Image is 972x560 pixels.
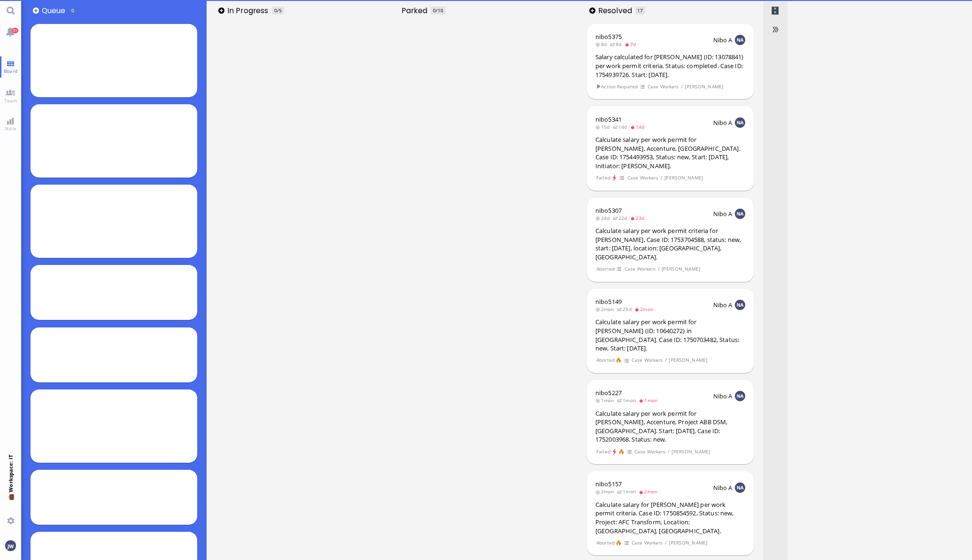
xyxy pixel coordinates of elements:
span: 17 [637,7,643,14]
img: NA [735,391,745,401]
a: nibo5307 [595,206,622,215]
div: Salary calculated for [PERSON_NAME] (ID: 13078841) per work permit criteria. Status: completed. C... [595,53,745,79]
span: /10 [436,7,443,14]
span: 1mon [617,397,639,404]
a: nibo5157 [595,480,622,488]
span: Stats [2,125,19,132]
img: You [5,540,15,551]
span: / [660,174,663,182]
span: Case Workers [647,83,679,91]
a: nibo5149 [595,297,622,306]
span: 22d [613,215,630,221]
span: Nibo A [713,392,733,400]
span: [PERSON_NAME] [669,539,708,547]
button: Add [33,8,39,14]
div: Calculate salary for [PERSON_NAME] per work permit criteria. Case ID: 1750854592, Status: new, Pr... [595,500,745,535]
span: Case Workers [631,539,663,547]
span: Case Workers [631,356,663,364]
span: 14d [613,124,630,130]
img: NA [735,482,745,493]
span: 1mon [595,397,617,404]
span: [PERSON_NAME] [664,174,703,182]
img: NA [735,300,745,310]
span: Failed [596,174,610,182]
span: 1mon [617,488,639,495]
span: 2mon [595,488,617,495]
a: nibo5341 [595,115,622,124]
span: 2mon [595,306,617,312]
span: 31 [12,28,18,33]
span: 0 [433,7,436,14]
span: 8d [610,41,625,47]
span: Aborted [596,265,615,273]
span: / [657,265,660,273]
span: Case Workers [627,174,659,182]
span: 7d [625,41,639,47]
div: Calculate salary per work permit for [PERSON_NAME] (ID: 10640272) in [GEOGRAPHIC_DATA]. Case ID: ... [595,318,745,352]
span: / [680,83,683,91]
span: Case Workers [634,448,666,456]
span: [PERSON_NAME] [669,356,708,364]
span: Aborted [596,356,615,364]
span: 0 [71,7,74,14]
span: Nibo A [713,483,733,492]
img: NA [735,209,745,219]
span: / [664,356,667,364]
span: Queue [42,5,69,16]
span: Nibo A [713,210,733,218]
span: Failed [596,448,610,456]
span: Case Workers [624,265,656,273]
span: 8d [595,41,610,47]
div: Calculate salary per work permit criteria for [PERSON_NAME], Case ID: 1753704588, status: new, st... [595,226,745,261]
span: In progress [227,5,271,16]
span: Resolved [598,5,635,16]
a: nibo5227 [595,389,622,397]
img: NA [735,35,745,45]
span: Nibo A [713,301,733,309]
span: 23d [630,215,648,221]
span: Action Required [596,83,638,91]
span: Nibo A [713,36,733,44]
button: Add [589,8,595,14]
span: [PERSON_NAME] [671,448,710,456]
img: NA [735,117,745,128]
span: Parked [401,5,431,16]
div: Calculate salary per work permit for [PERSON_NAME], Accenture, [GEOGRAPHIC_DATA]. Case ID: 175449... [595,135,745,170]
span: 1mon [639,397,660,404]
span: Nibo A [713,118,733,127]
span: 24d [595,215,613,221]
span: /5 [277,7,282,14]
button: Add [218,8,224,14]
span: 29d [617,306,634,312]
span: / [667,448,670,456]
span: / [664,539,667,547]
span: 💼 Workspace: IT [7,492,14,513]
span: 2mon [639,488,660,495]
span: [PERSON_NAME] [662,265,701,273]
span: 14d [630,124,648,130]
span: 2mon [634,306,656,312]
a: nibo5375 [595,32,622,41]
span: 0 [274,7,277,14]
span: 15d [595,124,613,130]
span: Archived [771,5,779,16]
span: Board [1,68,20,74]
span: Aborted [596,539,615,547]
span: [PERSON_NAME] [685,83,724,91]
div: Calculate salary per work permit for [PERSON_NAME], Accenture, Project ABB DSM, [GEOGRAPHIC_DATA]... [595,409,745,444]
span: Team [2,97,20,104]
